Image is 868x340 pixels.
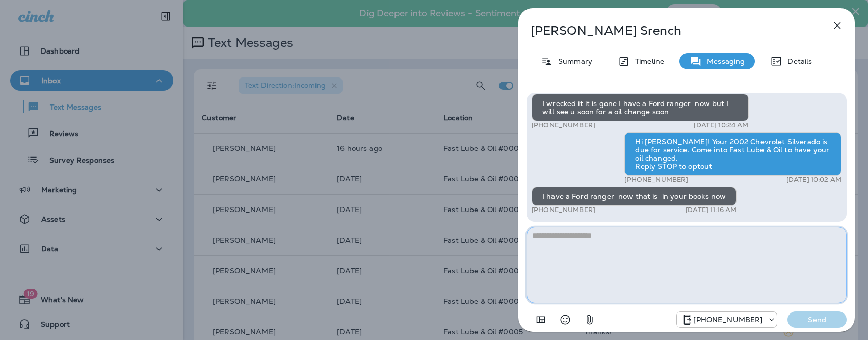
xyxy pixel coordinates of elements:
[702,57,745,65] p: Messaging
[782,57,812,65] p: Details
[786,176,841,184] p: [DATE] 10:02 AM
[694,121,748,129] p: [DATE] 10:24 AM
[553,57,592,65] p: Summary
[555,309,575,330] button: Select an emoji
[686,206,737,214] p: [DATE] 11:16 AM
[532,206,595,214] p: [PHONE_NUMBER]
[624,132,841,176] div: Hi [PERSON_NAME]! Your 2002 Chevrolet Silverado is due for service. Come into Fast Lube & Oil to ...
[532,187,737,206] div: I have a Ford ranger now that is in your books now
[624,176,688,184] p: [PHONE_NUMBER]
[693,316,762,324] p: [PHONE_NUMBER]
[630,57,664,65] p: Timeline
[531,23,809,38] p: [PERSON_NAME] Srench
[532,94,749,121] div: I wrecked it it is gone I have a Ford ranger now but I will see u soon for a oil change soon
[677,313,777,326] div: +1 (971) 459-0595
[532,121,595,129] p: [PHONE_NUMBER]
[531,309,551,330] button: Add in a premade template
